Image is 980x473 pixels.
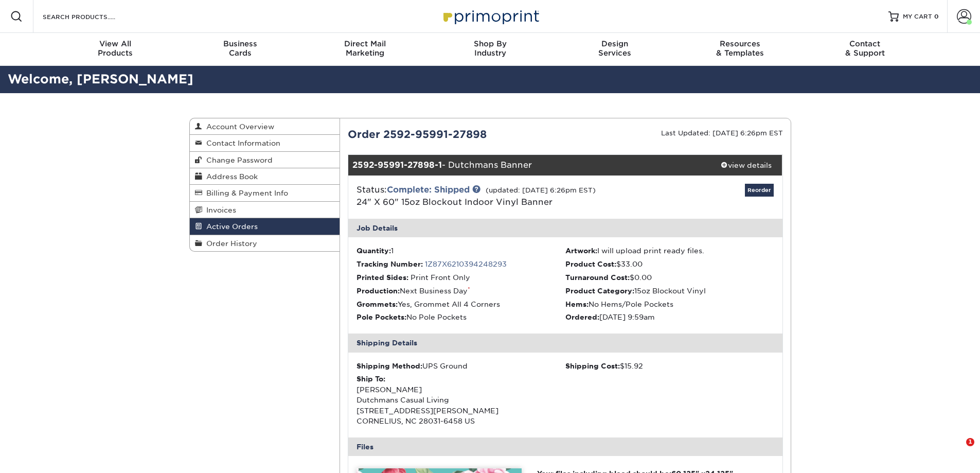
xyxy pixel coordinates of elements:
[302,39,427,48] span: Direct Mail
[190,202,340,218] a: Invoices
[53,39,178,48] span: View All
[357,375,385,383] strong: Ship To:
[803,39,928,48] span: Contact
[348,334,782,352] div: Shipping Details
[357,312,565,322] li: No Pole Pockets
[202,206,236,214] span: Invoices
[357,300,398,308] strong: Grommets:
[349,184,637,208] div: Status:
[357,197,553,207] a: 24" X 60" 15oz Blockout Indoor Vinyl Banner
[387,185,470,195] a: Complete: Shipped
[411,273,470,282] span: Print Front Only
[678,39,803,58] div: & Templates
[357,362,422,370] strong: Shipping Method:
[565,299,774,309] li: No Hems/Pole Pockets
[302,39,427,58] div: Marketing
[177,39,302,58] div: Cards
[427,39,553,48] span: Shop By
[565,287,634,295] strong: Product Category:
[565,300,589,308] strong: Hems:
[565,362,620,370] strong: Shipping Cost:
[565,273,630,282] strong: Turnaround Cost:
[427,33,553,66] a: Shop ByIndustry
[190,218,340,235] a: Active Orders
[348,219,782,237] div: Job Details
[348,155,710,176] div: - Dutchmans Banner
[190,135,340,151] a: Contact Information
[745,184,774,197] a: Reorder
[357,361,565,371] div: UPS Ground
[190,235,340,251] a: Order History
[202,139,280,147] span: Contact Information
[903,12,932,21] span: MY CART
[302,33,427,66] a: Direct MailMarketing
[565,259,774,269] li: $33.00
[190,118,340,135] a: Account Overview
[42,10,142,23] input: SEARCH PRODUCTS.....
[565,272,774,283] li: $0.00
[678,39,803,48] span: Resources
[357,374,565,426] div: [PERSON_NAME] Dutchmans Casual Living [STREET_ADDRESS][PERSON_NAME] CORNELIUS, NC 28031-6458 US
[553,39,678,48] span: Design
[177,33,302,66] a: BusinessCards
[352,160,442,170] strong: 2592-95991-27898-1
[486,186,596,194] small: (updated: [DATE] 6:26pm EST)
[348,437,782,456] div: Files
[202,239,257,248] span: Order History
[357,286,565,296] li: Next Business Day
[202,122,274,131] span: Account Overview
[565,246,774,256] li: I will upload print ready files.
[202,156,273,164] span: Change Password
[565,361,774,371] div: $15.92
[565,286,774,296] li: 15oz Blockout Vinyl
[710,160,782,170] div: view details
[357,246,565,256] li: 1
[553,33,678,66] a: DesignServices
[565,260,616,268] strong: Product Cost:
[177,39,302,48] span: Business
[357,273,408,282] strong: Printed Sides:
[425,260,507,268] a: 1Z87X6210394248293
[565,247,597,255] strong: Artwork:
[357,260,423,268] strong: Tracking Number:
[357,299,565,309] li: Yes, Grommet All 4 Corners
[710,155,782,176] a: view details
[190,185,340,201] a: Billing & Payment Info
[357,313,406,321] strong: Pole Pockets:
[53,33,178,66] a: View AllProducts
[966,438,974,446] span: 1
[565,313,599,321] strong: Ordered:
[439,5,542,27] img: Primoprint
[427,39,553,58] div: Industry
[678,33,803,66] a: Resources& Templates
[565,312,774,322] li: [DATE] 9:59am
[340,127,565,142] div: Order 2592-95991-27898
[803,33,928,66] a: Contact& Support
[553,39,678,58] div: Services
[661,129,783,137] small: Last Updated: [DATE] 6:26pm EST
[202,222,258,231] span: Active Orders
[357,287,400,295] strong: Production:
[803,39,928,58] div: & Support
[357,247,391,255] strong: Quantity:
[190,168,340,185] a: Address Book
[934,13,939,20] span: 0
[945,438,970,463] iframe: Intercom live chat
[190,152,340,168] a: Change Password
[202,172,258,181] span: Address Book
[202,189,288,197] span: Billing & Payment Info
[53,39,178,58] div: Products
